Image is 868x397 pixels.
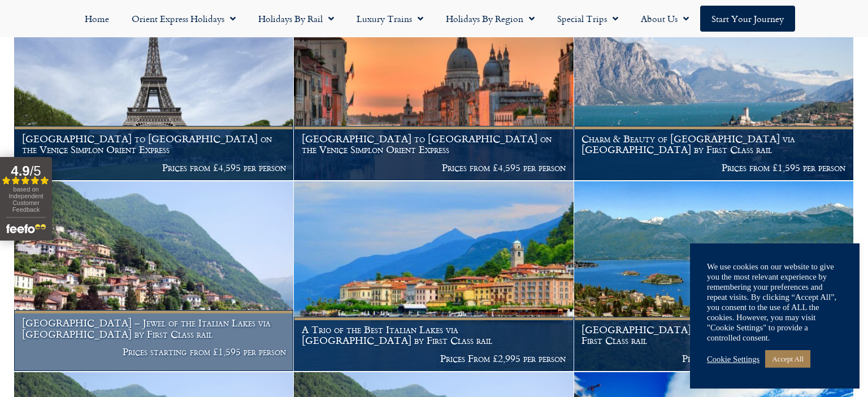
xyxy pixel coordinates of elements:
[73,6,120,32] a: Home
[581,162,845,173] p: Prices from £1,595 per person
[294,181,574,372] a: A Trio of the Best Italian Lakes via [GEOGRAPHIC_DATA] by First Class rail Prices From £2,995 per...
[546,6,630,32] a: Special Trips
[14,181,294,372] a: [GEOGRAPHIC_DATA] – Jewel of the Italian Lakes via [GEOGRAPHIC_DATA] by First Class rail Prices s...
[700,6,795,32] a: Start your Journey
[765,350,810,368] a: Accept All
[302,162,566,173] p: Prices from £4,595 per person
[574,181,854,372] a: [GEOGRAPHIC_DATA] & [GEOGRAPHIC_DATA] by First Class rail Prices starting from £1,595 per person
[630,6,700,32] a: About Us
[6,6,862,32] nav: Menu
[302,133,566,155] h1: [GEOGRAPHIC_DATA] to [GEOGRAPHIC_DATA] on the Venice Simplon Orient Express
[22,133,286,155] h1: [GEOGRAPHIC_DATA] to [GEOGRAPHIC_DATA] on the Venice Simplon Orient Express
[22,317,286,339] h1: [GEOGRAPHIC_DATA] – Jewel of the Italian Lakes via [GEOGRAPHIC_DATA] by First Class rail
[22,162,286,173] p: Prices from £4,595 per person
[581,324,845,346] h1: [GEOGRAPHIC_DATA] & [GEOGRAPHIC_DATA] by First Class rail
[22,346,286,357] p: Prices starting from £1,595 per person
[707,354,759,364] a: Cookie Settings
[120,6,247,32] a: Orient Express Holidays
[581,353,845,364] p: Prices starting from £1,595 per person
[345,6,435,32] a: Luxury Trains
[435,6,546,32] a: Holidays by Region
[707,261,843,343] div: We use cookies on our website to give you the most relevant experience by remembering your prefer...
[302,324,566,346] h1: A Trio of the Best Italian Lakes via [GEOGRAPHIC_DATA] by First Class rail
[581,133,845,155] h1: Charm & Beauty of [GEOGRAPHIC_DATA] via [GEOGRAPHIC_DATA] by First Class rail
[302,353,566,364] p: Prices From £2,995 per person
[247,6,345,32] a: Holidays by Rail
